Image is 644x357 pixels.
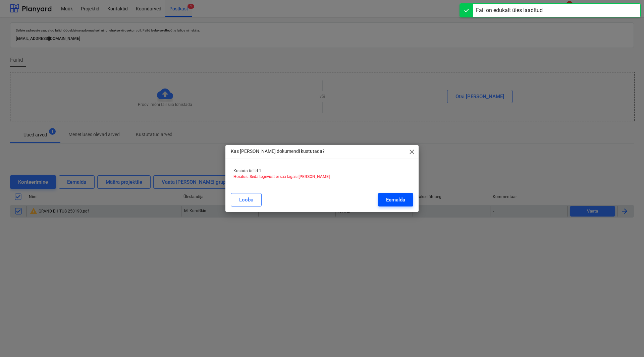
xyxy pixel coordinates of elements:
[476,6,543,14] div: Fail on edukalt üles laaditud
[233,174,411,180] p: Hoiatus: Seda tegevust ei saa tagasi [PERSON_NAME]
[239,195,253,204] div: Loobu
[233,168,411,174] p: Kustuta failid 1
[231,193,262,206] button: Loobu
[386,195,405,204] div: Eemalda
[231,148,325,155] p: Kas [PERSON_NAME] dokumendi kustutada?
[378,193,413,206] button: Eemalda
[408,148,416,156] span: close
